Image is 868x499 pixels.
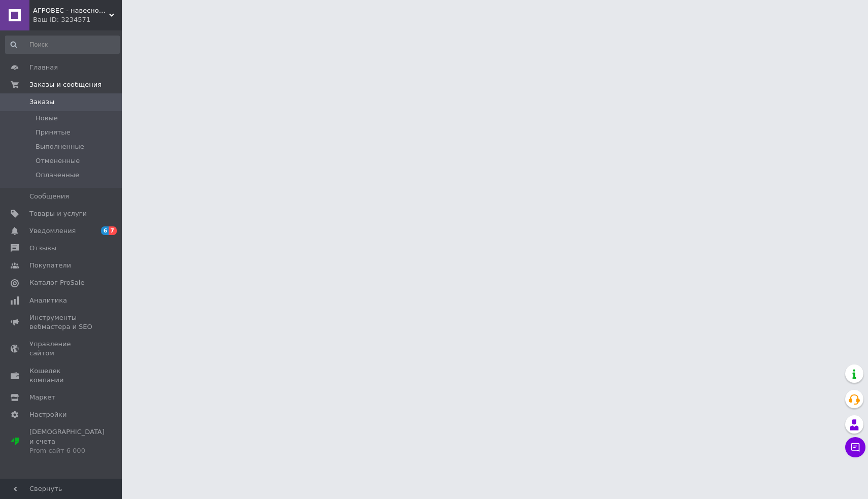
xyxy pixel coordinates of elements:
[29,244,56,253] span: Отзывы
[29,192,69,201] span: Сообщения
[36,142,84,151] span: Выполненные
[29,367,94,385] span: Кошелек компании
[29,63,58,72] span: Главная
[29,226,76,236] span: Уведомления
[845,437,865,457] button: Чат с покупателем
[29,446,105,455] div: Prom сайт 6 000
[36,156,80,165] span: Отмененные
[109,226,117,235] span: 7
[36,128,71,137] span: Принятые
[29,209,87,218] span: Товары и услуги
[36,114,58,123] span: Новые
[29,97,54,107] span: Заказы
[29,278,84,287] span: Каталог ProSale
[33,15,122,24] div: Ваш ID: 3234571
[29,410,66,419] span: Настройки
[36,171,79,180] span: Оплаченные
[29,261,71,270] span: Покупатели
[33,6,109,15] span: АГРОВЕС - навесное оборудование для тракторов, мотоблоков и мототракторов
[29,340,94,358] span: Управление сайтом
[29,313,94,331] span: Инструменты вебмастера и SEO
[29,296,67,305] span: Аналитика
[29,427,105,455] span: [DEMOGRAPHIC_DATA] и счета
[101,226,109,235] span: 6
[29,393,55,402] span: Маркет
[29,80,102,89] span: Заказы и сообщения
[5,36,120,54] input: Поиск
